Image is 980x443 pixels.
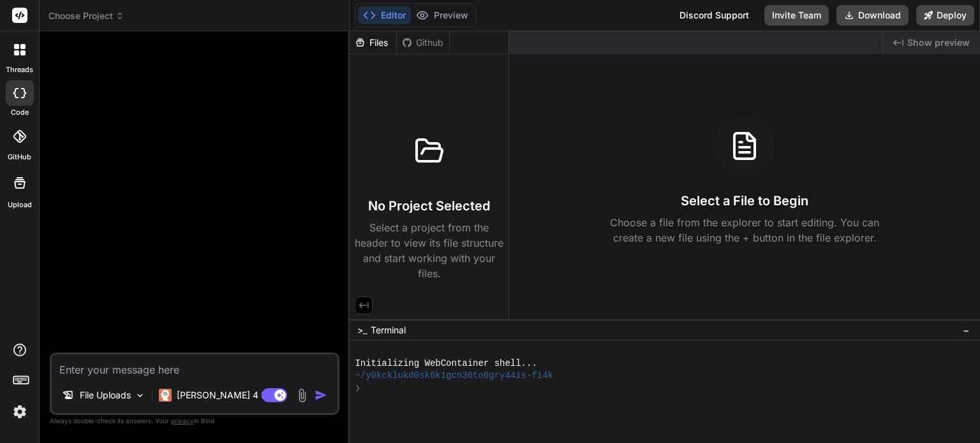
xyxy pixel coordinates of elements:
[764,5,829,25] button: Invite Team
[672,5,757,25] div: Discord Support
[135,390,145,401] img: Pick Models
[357,324,367,337] span: >_
[411,6,473,24] button: Preview
[355,220,503,281] p: Select a project from the header to view its file structure and start working with your files.
[916,5,974,25] button: Deploy
[315,389,327,402] img: icon
[48,10,124,22] span: Choose Project
[350,36,396,49] div: Files
[681,192,808,210] h3: Select a File to Begin
[159,389,172,402] img: Claude 4 Sonnet
[836,5,909,25] button: Download
[368,197,490,215] h3: No Project Selected
[355,358,537,370] span: Initializing WebContainer shell...
[371,324,406,337] span: Terminal
[171,417,194,425] span: privacy
[80,389,131,402] p: File Uploads
[6,64,33,75] label: threads
[8,152,31,163] label: GitHub
[355,370,553,382] span: ~/y0kcklukd0sk6k1gcn36to6gry44is-fi4k
[907,36,970,49] span: Show preview
[11,107,29,118] label: code
[960,320,972,340] button: −
[8,200,32,210] label: Upload
[355,382,361,395] span: ❯
[9,401,31,423] img: settings
[963,324,970,337] span: −
[602,215,887,245] p: Choose a file from the explorer to start editing. You can create a new file using the + button in...
[177,389,272,402] p: [PERSON_NAME] 4 S..
[358,6,411,24] button: Editor
[50,415,339,427] p: Always double-check its answers. Your in Bind
[397,36,449,49] div: Github
[295,388,309,403] img: attachment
